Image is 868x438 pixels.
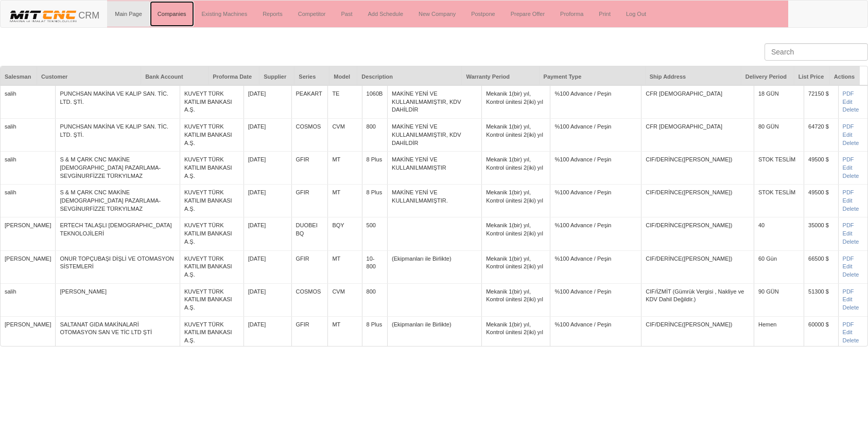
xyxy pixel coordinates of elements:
td: COSMOS [291,283,328,316]
td: 60000 $ [804,316,839,349]
td: KUVEYT TÜRK KATILIM BANKASI A.Ş. [180,185,244,217]
a: Delete [843,173,859,179]
td: GFIR [291,185,328,217]
td: salih [1,119,56,152]
a: Edit [843,296,853,302]
a: Competitor [290,1,334,27]
a: Existing Machines [194,1,255,27]
td: CIF/DERİNCE([PERSON_NAME]) [641,217,754,250]
td: salih [1,283,56,316]
td: CVM [328,283,362,316]
td: KUVEYT TÜRK KATILIM BANKASI A.Ş. [180,85,244,119]
a: Delete [843,337,859,343]
td: 64720 $ [804,119,839,152]
a: PDF [843,156,854,162]
td: salih [1,85,56,119]
td: %100 Advance / Peşin [550,316,641,349]
a: PDF [843,123,854,130]
td: 49500 $ [804,152,839,185]
td: %100 Advance / Peşin [550,152,641,185]
td: KUVEYT TÜRK KATILIM BANKASI A.Ş. [180,152,244,185]
div: Payment Type [540,66,645,87]
td: S & M ÇARK CNC MAKİNE [DEMOGRAPHIC_DATA] PAZARLAMA-SEVGİNURFİZZE TÜRKYILMAZ [56,185,180,217]
td: [PERSON_NAME] [1,217,56,250]
a: Edit [843,230,853,236]
a: Delete [843,271,859,278]
td: CIF/DERİNCE([PERSON_NAME]) [641,152,754,185]
td: Mekanik 1(bir) yıl, Kontrol ünitesi 2(iki) yıl [482,152,550,185]
a: New Company [411,1,463,27]
td: KUVEYT TÜRK KATILIM BANKASI A.Ş. [180,283,244,316]
td: PEAKART [291,85,328,119]
td: 18 GÜN [754,85,804,119]
div: Description [357,66,461,87]
a: Edit [843,263,853,269]
td: CIF/DERİNCE([PERSON_NAME]) [641,250,754,283]
div: Ship Address [646,66,741,87]
td: CIF/İZMİT (Gümrük Vergisi , Nakliye ve KDV Dahil Değildir.) [641,283,754,316]
td: Mekanik 1(bir) yıl, Kontrol ünitesi 2(iki) yıl [482,316,550,349]
a: Proforma [552,1,591,27]
a: Edit [843,197,853,204]
div: Customer [37,66,141,87]
td: %100 Advance / Peşin [550,85,641,119]
td: MAKİNE YENİ VE KULLANILMAMIŞTIR. [388,185,482,217]
a: Edit [843,132,853,138]
td: BQY [328,217,362,250]
td: [DATE] [244,185,291,217]
a: Past [333,1,360,27]
a: Delete [843,106,859,113]
td: salih [1,185,56,217]
div: Proforma Date [209,66,259,87]
td: 10-800 [362,250,387,283]
td: COSMOS [291,119,328,152]
td: 60 Gün [754,250,804,283]
a: PDF [843,288,854,295]
td: [DATE] [244,119,291,152]
td: MT [328,250,362,283]
div: Actions [830,66,860,87]
a: Delete [843,140,859,146]
a: Add Schedule [360,1,411,27]
td: CIF/DERİNCE([PERSON_NAME]) [641,185,754,217]
td: SALTANAT GIDA MAKİNALARİ OTOMASYON SAN VE TİC LTD ŞTİ [56,316,180,349]
td: %100 Advance / Peşin [550,217,641,250]
td: PUNCHSAN MAKİNA VE KALIP SAN. TİC. LTD. ŞTİ. [56,119,180,152]
td: %100 Advance / Peşin [550,185,641,217]
a: PDF [843,90,854,97]
td: ONUR TOPÇUBAŞI DİŞLİ VE OTOMASYON SİSTEMLERİ [56,250,180,283]
td: 40 [754,217,804,250]
a: Main Page [107,1,150,27]
td: 51300 $ [804,283,839,316]
td: PUNCHSAN MAKİNA VE KALIP SAN. TİC. LTD. ŞTİ. [56,85,180,119]
a: Delete [843,304,859,311]
td: 80 GÜN [754,119,804,152]
td: %100 Advance / Peşin [550,250,641,283]
td: Mekanik 1(bir) yıl, Kontrol ünitesi 2(iki) yıl [482,185,550,217]
td: STOK TESLİM [754,152,804,185]
td: Mekanik 1(bir) yıl, Kontrol ünitesi 2(iki) yıl [482,85,550,119]
td: MT [328,152,362,185]
td: TE [328,85,362,119]
td: 8 Plus [362,152,387,185]
div: Salesman [1,66,37,87]
div: Delivery Period [741,66,794,87]
img: header.png [8,8,78,24]
a: Prepare Offer [503,1,552,27]
td: Mekanik 1(bir) yıl, Kontrol ünitesi 2(iki) yıl [482,119,550,152]
td: CFR [DEMOGRAPHIC_DATA] [641,119,754,152]
a: Log Out [618,1,654,27]
td: Mekanik 1(bir) yıl, Kontrol ünitesi 2(iki) yıl [482,250,550,283]
td: %100 Advance / Peşin [550,283,641,316]
a: CRM [1,1,107,26]
a: Companies [150,1,194,27]
td: MAKİNE YENİ VE KULLANILMAMIŞTIR [388,152,482,185]
a: Delete [843,206,859,212]
div: Warranty Period [462,66,539,87]
td: MAKİNE YENİ VE KULLANILMAMIŞTIR, KDV DAHİLDİR [388,119,482,152]
td: CFR [DEMOGRAPHIC_DATA] [641,85,754,119]
td: 500 [362,217,387,250]
div: Supplier [259,66,294,87]
td: [DATE] [244,217,291,250]
td: (Ekipmanları ile Birlikte) [388,316,482,349]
